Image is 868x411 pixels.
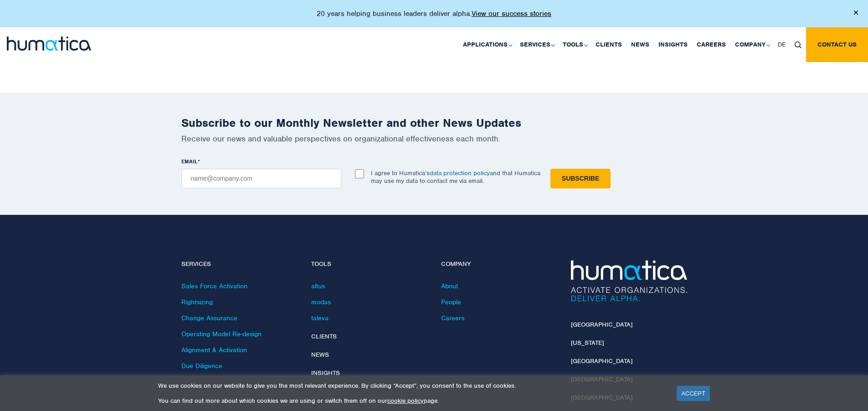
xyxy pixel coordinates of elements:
[317,9,551,18] p: 20 years helping business leaders deliver alpha.
[773,27,790,62] a: DE
[311,314,329,322] a: taleva
[441,298,461,306] a: People
[430,169,490,177] a: data protection policy
[181,362,222,370] a: Due Diligence
[387,397,424,405] a: cookie policy
[550,169,611,188] input: Subscribe
[7,36,91,51] img: logo
[515,27,558,62] a: Services
[441,282,458,290] a: About
[677,386,710,401] a: ACCEPT
[311,351,329,359] a: News
[181,282,247,290] a: Sales Force Activation
[311,298,331,306] a: modas
[558,27,591,62] a: Tools
[355,169,364,178] input: I agree to Humatica’sdata protection policyand that Humatica may use my data to contact me via em...
[181,116,687,130] h2: Subscribe to our Monthly Newsletter and other News Updates
[654,27,692,62] a: Insights
[181,330,262,338] a: Operating Model Re-design
[571,321,632,328] a: [GEOGRAPHIC_DATA]
[311,369,340,377] a: Insights
[441,260,557,268] h4: Company
[571,357,632,365] a: [GEOGRAPHIC_DATA]
[591,27,627,62] a: Clients
[795,42,801,48] img: search_icon
[181,260,298,268] h4: Services
[181,158,198,165] span: EMAIL
[181,314,237,322] a: Change Assurance
[158,382,665,390] p: We use cookies on our website to give you the most relevant experience. By clicking “Accept”, you...
[806,27,868,62] a: Contact us
[181,298,213,306] a: Rightsizing
[311,282,325,290] a: altus
[181,169,341,188] input: name@company.com
[472,9,551,18] a: View our success stories
[371,169,540,185] p: I agree to Humatica’s and that Humatica may use my data to contact me via email.
[458,27,515,62] a: Applications
[311,333,337,340] a: Clients
[778,41,786,48] span: DE
[158,397,665,405] p: You can find out more about which cookies we are using or switch them off on our page.
[627,27,654,62] a: News
[692,27,730,62] a: Careers
[181,346,247,354] a: Alignment & Activation
[311,260,427,268] h4: Tools
[571,339,604,347] a: [US_STATE]
[441,314,464,322] a: Careers
[181,134,687,144] p: Receive our news and valuable perspectives on organizational effectiveness each month.
[730,27,773,62] a: Company
[571,260,687,302] img: Humatica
